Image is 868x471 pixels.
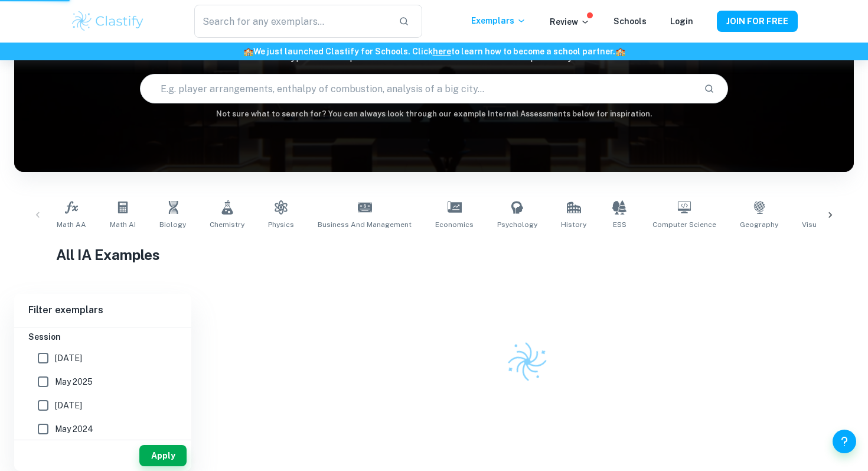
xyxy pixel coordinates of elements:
span: Economics [435,219,474,230]
span: Math AA [57,219,86,230]
img: Clastify logo [70,9,145,33]
input: E.g. player arrangements, enthalpy of combustion, analysis of a big city... [141,72,694,105]
h6: Session [28,330,177,343]
span: Physics [268,219,294,230]
h6: We just launched Clastify for Schools. Click to learn how to become a school partner. [2,45,866,58]
button: Search [699,79,719,99]
button: JOIN FOR FREE [717,11,798,32]
span: Geography [740,219,778,230]
input: Search for any exemplars... [194,5,389,38]
span: Computer Science [652,219,716,230]
span: 🏫 [615,47,625,56]
h1: All IA Examples [56,244,812,265]
h6: Not sure what to search for? You can always look through our example Internal Assessments below f... [14,108,854,120]
a: Login [670,17,693,26]
p: Review [550,15,590,28]
span: May 2024 [55,423,93,436]
span: May 2025 [55,375,93,388]
span: Chemistry [210,219,244,230]
span: [DATE] [55,399,82,412]
span: [DATE] [55,352,82,365]
span: Business and Management [318,219,412,230]
span: ESS [613,219,626,230]
span: 🏫 [243,47,253,56]
button: Apply [139,445,187,466]
span: Math AI [110,219,136,230]
span: Biology [159,219,186,230]
a: here [433,47,451,56]
img: Clastify logo [502,337,552,386]
a: Schools [614,17,647,26]
button: Help and Feedback [833,430,856,453]
span: History [561,219,586,230]
h6: Filter exemplars [14,294,191,327]
span: Psychology [497,219,537,230]
p: Exemplars [471,14,526,27]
